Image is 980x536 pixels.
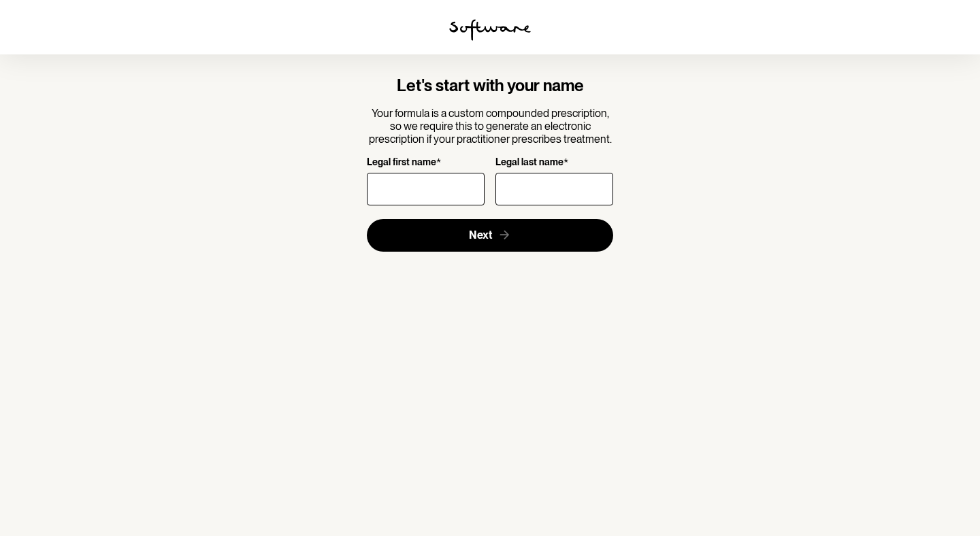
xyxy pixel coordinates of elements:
[495,156,563,169] p: Legal last name
[367,107,614,146] p: Your formula is a custom compounded prescription, so we require this to generate an electronic pr...
[367,76,614,96] h4: Let's start with your name
[367,219,614,252] button: Next
[449,19,531,41] img: software logo
[469,229,492,241] span: Next
[367,156,436,169] p: Legal first name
